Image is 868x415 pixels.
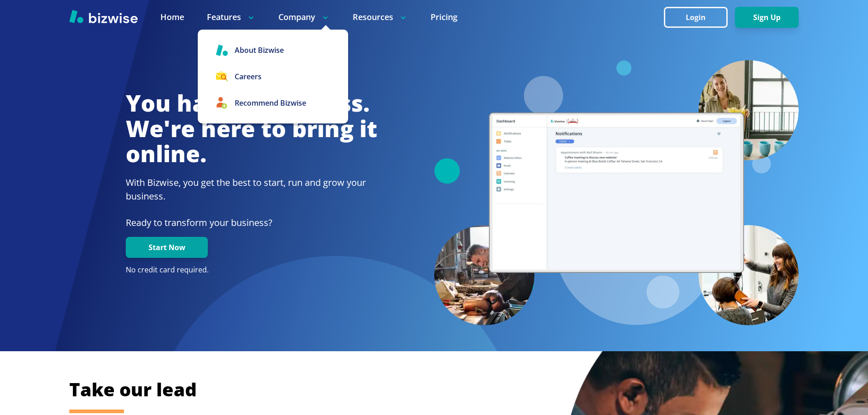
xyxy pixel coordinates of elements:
[207,11,256,23] p: Features
[126,216,377,230] p: Ready to transform your business?
[198,90,348,116] a: Recommend Bizwise
[69,377,753,402] h2: Take our lead
[160,11,184,23] a: Home
[664,13,735,22] a: Login
[126,265,377,275] p: No credit card required.
[735,7,799,28] button: Sign Up
[431,11,457,23] a: Pricing
[126,91,377,167] h1: You have a business. We're here to bring it online.
[278,11,330,23] p: Company
[735,13,799,22] a: Sign Up
[126,176,377,203] h2: With Bizwise, you get the best to start, run and grow your business.
[69,10,138,23] img: Bizwise Logo
[198,37,348,63] a: About Bizwise
[198,63,348,90] a: Careers
[126,243,208,252] a: Start Now
[126,237,208,258] button: Start Now
[353,11,408,23] p: Resources
[664,7,728,28] button: Login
